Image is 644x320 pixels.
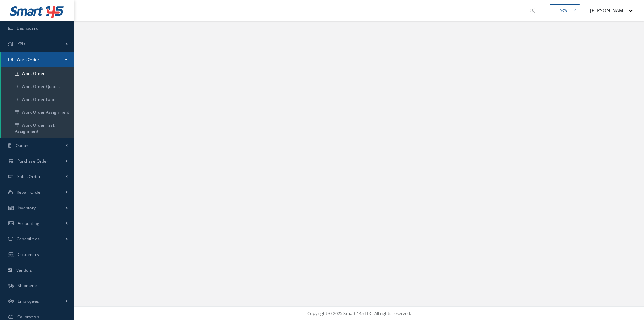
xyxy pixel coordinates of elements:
span: Quotes [16,143,30,148]
button: New [550,4,580,16]
span: Inventory [18,205,36,211]
a: Work Order Assignment [1,106,74,119]
div: New [559,7,567,13]
span: Sales Order [17,174,41,179]
span: Purchase Order [17,158,48,164]
div: Copyright © 2025 Smart 145 LLC. All rights reserved. [81,310,637,317]
a: Work Order [1,67,74,80]
span: Customers [18,252,39,257]
span: Accounting [18,220,40,226]
a: Work Order Task Assignment [1,119,74,138]
span: Repair Order [17,189,42,195]
span: Capabilities [17,236,40,242]
a: Work Order Quotes [1,80,74,93]
span: Calibration [17,314,39,320]
span: Shipments [18,283,39,289]
button: [PERSON_NAME] [583,4,633,17]
a: Work Order [1,52,74,67]
span: Dashboard [17,25,39,31]
span: Vendors [16,267,32,273]
a: Work Order Labor [1,93,74,106]
span: KPIs [17,41,25,47]
span: Employees [18,298,39,304]
span: Work Order [17,57,40,62]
